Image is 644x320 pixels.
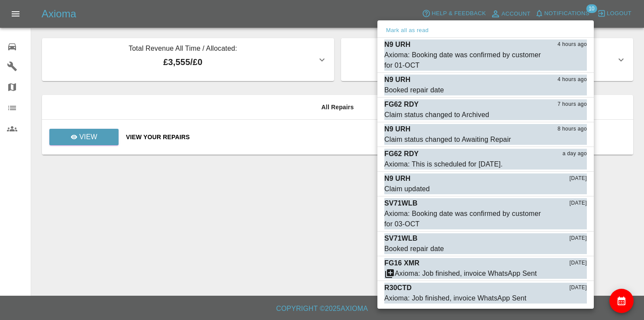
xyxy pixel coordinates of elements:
div: Axioma: Booking date was confirmed by customer for 03-OCT [384,209,544,229]
p: N9 URH [384,124,410,134]
p: SV71WLB [384,233,418,244]
span: 4 hours ago [557,75,587,84]
span: [DATE] [570,199,587,208]
button: Mark all as read [384,26,430,36]
span: 8 hours ago [557,125,587,134]
div: Claim updated [384,184,430,194]
p: R30CTD [384,283,412,293]
p: N9 URH [384,39,410,50]
div: Claim status changed to Awaiting Repair [384,134,511,145]
span: a day ago [563,150,587,158]
div: Axioma: Job finished, invoice WhatsApp Sent [384,293,526,304]
p: FG62 RDY [384,149,419,159]
p: FG62 RDY [384,99,419,110]
div: Claim status changed to Archived [384,110,489,120]
span: 4 hours ago [557,40,587,49]
span: [DATE] [570,259,587,268]
span: [DATE] [570,234,587,243]
div: Axioma: Booking date was confirmed by customer for 01-OCT [384,50,544,71]
span: 7 hours ago [557,100,587,109]
span: [DATE] [570,174,587,183]
div: Booked repair date [384,244,444,254]
p: SV71WLB [384,198,418,209]
p: FG16 XMR [384,258,419,268]
div: Booked repair date [384,85,444,95]
span: [DATE] [570,284,587,292]
p: N9 URH [384,173,410,184]
p: N9 URH [384,75,410,85]
div: Axioma: Job finished, invoice WhatsApp Sent [395,268,537,279]
div: Axioma: This is scheduled for [DATE]. [384,159,503,170]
